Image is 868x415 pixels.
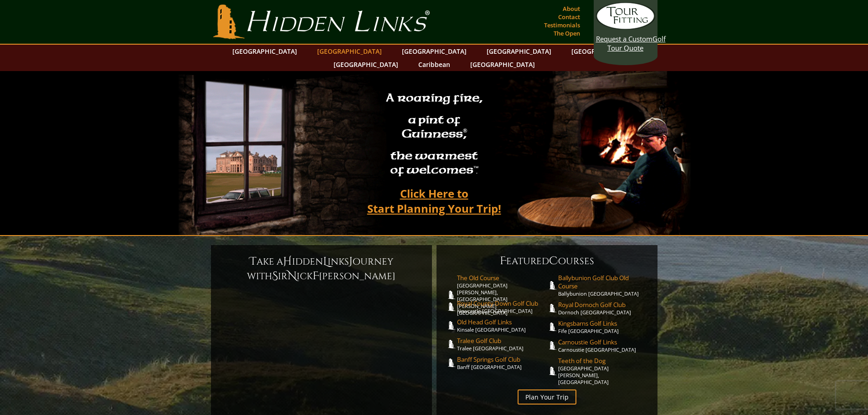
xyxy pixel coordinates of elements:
[558,338,648,346] span: Carnoustie Golf Links
[283,254,292,269] span: H
[457,355,547,364] span: Banff Springs Golf Club
[457,318,547,333] a: Old Head Golf LinksKinsale [GEOGRAPHIC_DATA]
[596,34,652,43] span: Request a Custom
[228,45,302,58] a: [GEOGRAPHIC_DATA]
[397,45,471,58] a: [GEOGRAPHIC_DATA]
[549,254,558,268] span: C
[558,357,648,385] a: Teeth of the Dog[GEOGRAPHIC_DATA][PERSON_NAME], [GEOGRAPHIC_DATA]
[558,274,648,290] span: Ballybunion Golf Club Old Course
[558,357,648,365] span: Teeth of the Dog
[558,338,648,353] a: Carnoustie Golf LinksCarnoustie [GEOGRAPHIC_DATA]
[288,269,297,283] span: N
[313,269,319,283] span: F
[556,10,582,23] a: Contact
[482,45,556,58] a: [GEOGRAPHIC_DATA]
[567,45,641,58] a: [GEOGRAPHIC_DATA]
[457,274,547,282] span: The Old Course
[596,2,655,52] a: Request a CustomGolf Tour Quote
[542,19,582,31] a: Testimonials
[457,337,547,345] span: Tralee Golf Club
[558,301,648,309] span: Royal Dornoch Golf Club
[457,274,547,316] a: The Old Course[GEOGRAPHIC_DATA][PERSON_NAME], [GEOGRAPHIC_DATA][PERSON_NAME] [GEOGRAPHIC_DATA]
[518,389,576,405] a: Plan Your Trip
[313,45,386,58] a: [GEOGRAPHIC_DATA]
[457,299,547,314] a: Royal County Down Golf ClubNewcastle [GEOGRAPHIC_DATA]
[349,254,353,269] span: J
[323,254,328,269] span: L
[457,318,547,326] span: Old Head Golf Links
[220,254,423,283] h6: ake a idden inks ourney with ir ick [PERSON_NAME]
[466,58,539,71] a: [GEOGRAPHIC_DATA]
[558,301,648,316] a: Royal Dornoch Golf ClubDornoch [GEOGRAPHIC_DATA]
[446,254,648,268] h6: eatured ourses
[457,299,547,307] span: Royal County Down Golf Club
[558,319,648,328] span: Kingsbarns Golf Links
[358,183,510,219] a: Click Here toStart Planning Your Trip!
[380,87,488,183] h2: A roaring fire, a pint of Guinness , the warmest of welcomes™.
[551,27,582,40] a: The Open
[457,337,547,352] a: Tralee Golf ClubTralee [GEOGRAPHIC_DATA]
[272,269,278,283] span: S
[329,58,403,71] a: [GEOGRAPHIC_DATA]
[457,355,547,370] a: Banff Springs Golf ClubBanff [GEOGRAPHIC_DATA]
[558,274,648,297] a: Ballybunion Golf Club Old CourseBallybunion [GEOGRAPHIC_DATA]
[500,254,506,268] span: F
[414,58,455,71] a: Caribbean
[560,2,582,15] a: About
[250,254,257,269] span: T
[558,319,648,334] a: Kingsbarns Golf LinksFife [GEOGRAPHIC_DATA]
